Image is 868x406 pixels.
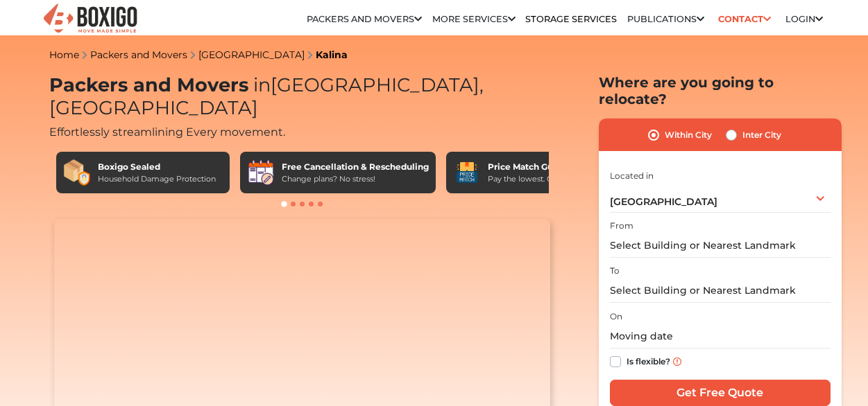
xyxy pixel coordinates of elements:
[282,161,429,173] div: Free Cancellation & Rescheduling
[610,324,831,348] input: Moving date
[488,173,593,185] div: Pay the lowest. Guaranteed!
[98,161,216,173] div: Boxigo Sealed
[665,127,712,143] label: Within City
[627,353,670,368] label: Is flexible?
[98,173,216,185] div: Household Damage Protection
[316,48,348,61] a: Kalina
[49,125,285,139] span: Effortlessly streamlining Every movement.
[673,358,681,366] img: info
[49,73,484,119] span: [GEOGRAPHIC_DATA], [GEOGRAPHIC_DATA]
[49,48,79,61] a: Home
[627,14,704,24] a: Publications
[610,279,831,303] input: Select Building or Nearest Landmark
[742,127,781,143] label: Inter City
[63,159,91,186] img: Boxigo Sealed
[49,74,556,119] h1: Packers and Movers
[453,159,481,186] img: Price Match Guarantee
[610,220,633,232] label: From
[610,170,654,182] label: Located in
[610,380,831,406] input: Get Free Quote
[525,14,617,24] a: Storage Services
[714,8,776,30] a: Contact
[253,73,271,96] span: in
[432,14,516,24] a: More services
[42,2,139,36] img: Boxigo
[282,173,429,185] div: Change plans? No stress!
[610,195,717,208] span: [GEOGRAPHIC_DATA]
[610,233,831,258] input: Select Building or Nearest Landmark
[307,14,422,24] a: Packers and Movers
[599,74,842,107] h2: Where are you going to relocate?
[198,48,305,61] a: [GEOGRAPHIC_DATA]
[610,310,622,323] label: On
[247,159,275,186] img: Free Cancellation & Rescheduling
[610,265,620,277] label: To
[488,161,593,173] div: Price Match Guarantee
[90,48,187,61] a: Packers and Movers
[785,14,823,24] a: Login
